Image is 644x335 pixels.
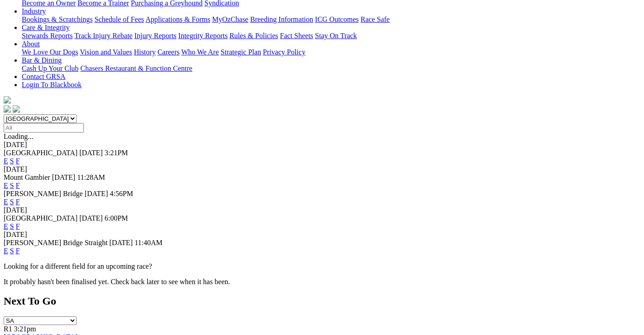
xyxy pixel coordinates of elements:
a: F [16,247,20,255]
a: E [4,222,8,230]
a: ICG Outcomes [315,15,358,23]
a: S [10,247,14,255]
a: Who We Are [181,48,219,56]
span: 6:00PM [105,214,128,222]
a: Applications & Forms [145,15,210,23]
a: Stewards Reports [22,32,73,39]
span: [DATE] [52,173,76,181]
h2: Next To Go [4,295,640,307]
div: Industry [22,15,640,24]
span: 11:40AM [135,239,163,246]
a: History [134,48,155,56]
span: [GEOGRAPHIC_DATA] [4,149,77,157]
a: Vision and Values [80,48,132,56]
span: 11:28AM [77,173,105,181]
span: 3:21PM [105,149,128,157]
a: Cash Up Your Club [22,64,78,72]
img: facebook.svg [4,105,11,113]
a: Strategic Plan [221,48,261,56]
img: logo-grsa-white.png [4,96,11,103]
span: [DATE] [85,190,108,197]
a: Rules & Policies [229,32,278,39]
span: Mount Gambier [4,173,50,181]
div: Bar & Dining [22,64,640,73]
span: [PERSON_NAME] Bridge Straight [4,239,107,246]
a: Bar & Dining [22,56,62,64]
a: We Love Our Dogs [22,48,78,56]
a: Industry [22,7,46,15]
div: [DATE] [4,206,640,214]
a: Integrity Reports [178,32,228,39]
a: Injury Reports [134,32,176,39]
a: Schedule of Fees [94,15,144,23]
img: twitter.svg [13,105,20,113]
span: [PERSON_NAME] Bridge [4,190,83,197]
input: Select date [4,123,84,133]
a: F [16,222,20,230]
a: Care & Integrity [22,24,70,31]
div: [DATE] [4,141,640,149]
a: S [10,182,14,189]
a: Careers [157,48,179,56]
a: E [4,247,8,255]
span: [DATE] [79,214,103,222]
a: S [10,157,14,165]
span: 4:56PM [110,190,133,197]
span: 3:21pm [14,325,36,333]
partial: It probably hasn't been finalised yet. Check back later to see when it has been. [4,278,230,286]
a: Fact Sheets [280,32,313,39]
a: Track Injury Rebate [74,32,132,39]
div: About [22,48,640,56]
a: Race Safe [360,15,389,23]
div: Care & Integrity [22,32,640,40]
div: [DATE] [4,165,640,173]
a: Login To Blackbook [22,81,82,89]
a: S [10,222,14,230]
a: Chasers Restaurant & Function Centre [80,64,192,72]
a: E [4,198,8,206]
a: Bookings & Scratchings [22,15,92,23]
span: [GEOGRAPHIC_DATA] [4,214,77,222]
a: About [22,40,40,48]
a: S [10,198,14,206]
a: MyOzChase [212,15,248,23]
a: F [16,182,20,189]
a: Stay On Track [315,32,357,39]
p: Looking for a different field for an upcoming race? [4,262,640,271]
a: F [16,198,20,206]
a: F [16,157,20,165]
a: Breeding Information [250,15,313,23]
a: E [4,157,8,165]
span: [DATE] [109,239,133,246]
a: Privacy Policy [263,48,305,56]
span: [DATE] [79,149,103,157]
div: [DATE] [4,231,640,239]
a: E [4,182,8,189]
a: Contact GRSA [22,73,65,80]
span: Loading... [4,133,33,140]
span: R1 [4,325,12,333]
